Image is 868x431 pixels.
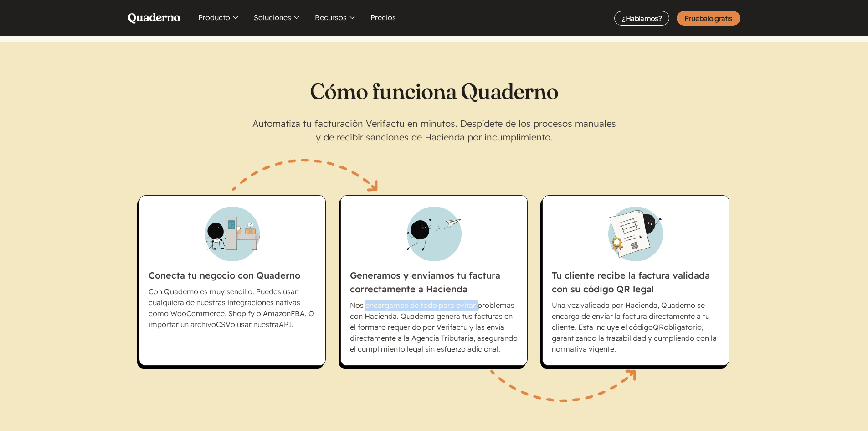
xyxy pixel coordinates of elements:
p: Una vez validada por Hacienda, Quaderno se encarga de enviar la factura directamente a tu cliente... [552,300,720,354]
abbr: Comma-separated values [216,320,231,329]
p: Automatiza tu facturación Verifactu en minutos. Despídete de los procesos manuales y de recibir s... [252,117,616,144]
abbr: Quick Response [653,322,664,332]
p: Con Quaderno es muy sencillo. Puedes usar cualquiera de nuestras integraciones nativas como WooCo... [149,286,317,330]
a: Pruébalo gratis [677,11,740,26]
abbr: Application Programming Interface [279,320,292,329]
h3: Tu cliente recibe la factura validada con su código QR legal [552,207,720,296]
h2: Cómo funciona Quaderno [139,78,729,104]
h3: Generamos y enviamos tu factura correctamente a Hacienda [350,207,518,296]
a: ¿Hablamos? [614,11,669,26]
abbr: Fulfillment by Amazon [291,309,305,318]
p: Nos encargamos de todo para evitar problemas con Hacienda. Quaderno genera tus facturas en el for... [350,300,518,354]
h3: Conecta tu negocio con Quaderno [149,207,317,282]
